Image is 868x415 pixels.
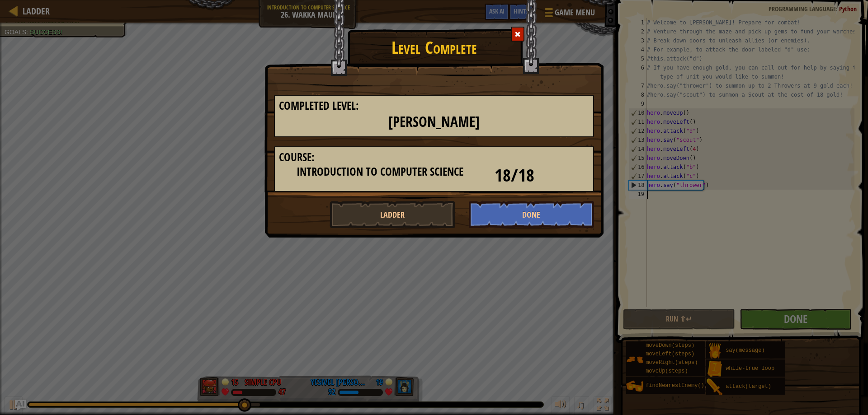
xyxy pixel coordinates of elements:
[469,201,594,228] button: Done
[495,163,534,187] span: 18/18
[330,201,455,228] button: Ladder
[279,166,481,178] h3: Introduction to Computer Science
[279,100,589,112] h3: Completed Level:
[279,114,589,130] h2: [PERSON_NAME]
[279,151,589,163] h3: Course:
[265,33,603,57] h1: Level Complete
